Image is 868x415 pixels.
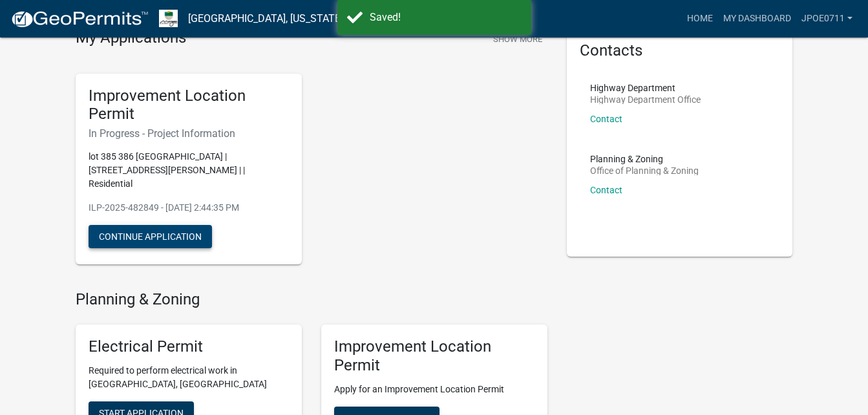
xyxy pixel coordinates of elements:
[89,364,289,391] p: Required to perform electrical work in [GEOGRAPHIC_DATA], [GEOGRAPHIC_DATA]
[590,114,622,124] a: Contact
[89,87,289,124] h5: Improvement Location Permit
[89,150,289,191] p: lot 385 386 [GEOGRAPHIC_DATA] | [STREET_ADDRESS][PERSON_NAME] | | Residential
[76,290,547,309] h4: Planning & Zoning
[590,95,701,104] p: Highway Department Office
[89,201,289,215] p: ILP-2025-482849 - [DATE] 2:44:35 PM
[334,337,535,375] h5: Improvement Location Permit
[334,383,535,396] p: Apply for an Improvement Location Permit
[188,8,343,30] a: [GEOGRAPHIC_DATA], [US_STATE]
[796,6,858,31] a: jpoe0711
[590,166,699,175] p: Office of Planning & Zoning
[590,154,699,164] p: Planning & Zoning
[488,28,547,50] button: Show More
[89,127,289,140] h6: In Progress - Project Information
[718,6,796,31] a: My Dashboard
[682,6,718,31] a: Home
[76,28,186,48] h4: My Applications
[590,83,701,92] p: Highway Department
[580,41,780,60] h5: Contacts
[89,225,212,248] button: Continue Application
[590,185,622,195] a: Contact
[370,10,522,25] div: Saved!
[159,10,178,27] img: Morgan County, Indiana
[89,337,289,356] h5: Electrical Permit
